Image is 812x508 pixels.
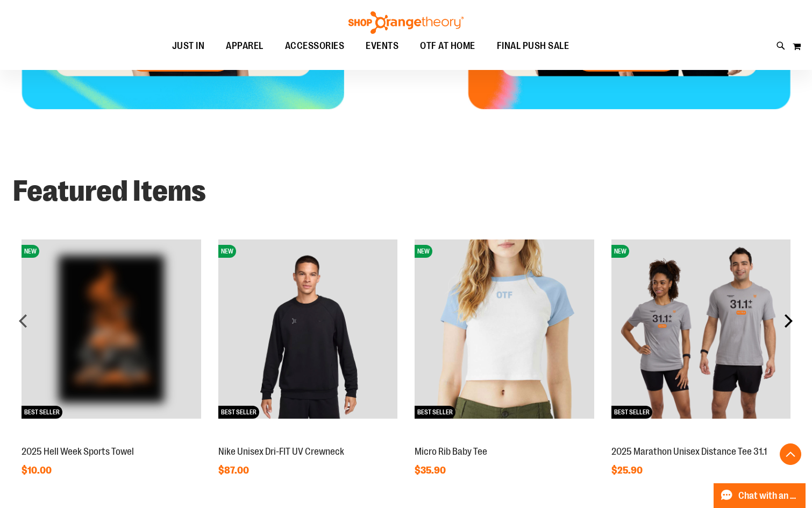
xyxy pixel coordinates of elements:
a: 2025 Marathon Unisex Distance Tee 31.1NEWBEST SELLER [611,434,791,443]
span: EVENTS [366,34,398,58]
a: FINAL PUSH SALE [486,34,580,59]
a: EVENTS [355,34,409,59]
span: $25.90 [611,465,644,476]
strong: Featured Items [13,174,206,208]
img: Nike Unisex Dri-FIT UV Crewneck [218,239,398,419]
span: NEW [415,245,432,258]
button: Chat with an Expert [714,483,806,508]
span: BEST SELLER [611,406,652,419]
span: BEST SELLER [415,406,455,419]
span: BEST SELLER [22,406,62,419]
span: Chat with an Expert [738,491,799,501]
img: Shop Orangetheory [347,11,465,34]
span: NEW [611,245,629,258]
span: $35.90 [415,465,447,476]
span: NEW [22,245,39,258]
a: JUST IN [161,34,216,59]
span: APPAREL [226,34,263,58]
button: Back To Top [780,443,801,465]
span: ACCESSORIES [285,34,345,58]
a: ACCESSORIES [274,34,355,59]
span: $87.00 [218,465,251,476]
a: APPAREL [215,34,274,59]
a: 2025 Marathon Unisex Distance Tee 31.1 [611,446,767,457]
span: FINAL PUSH SALE [497,34,569,58]
img: Micro Rib Baby Tee [415,239,594,419]
a: Nike Unisex Dri-FIT UV CrewneckNEWBEST SELLER [218,434,398,443]
div: next [778,310,799,331]
img: OTF 2025 Hell Week Event Retail [22,239,201,419]
span: OTF AT HOME [420,34,475,58]
a: OTF AT HOME [409,34,486,59]
div: prev [13,310,34,331]
span: NEW [218,245,236,258]
img: 2025 Marathon Unisex Distance Tee 31.1 [611,239,791,419]
a: Micro Rib Baby TeeNEWBEST SELLER [415,434,594,443]
a: 2025 Hell Week Sports Towel [22,446,134,457]
a: Micro Rib Baby Tee [415,446,487,457]
span: $10.00 [22,465,53,476]
a: OTF 2025 Hell Week Event RetailNEWBEST SELLER [22,434,201,443]
span: JUST IN [172,34,205,58]
a: Nike Unisex Dri-FIT UV Crewneck [218,446,344,457]
span: BEST SELLER [218,406,259,419]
